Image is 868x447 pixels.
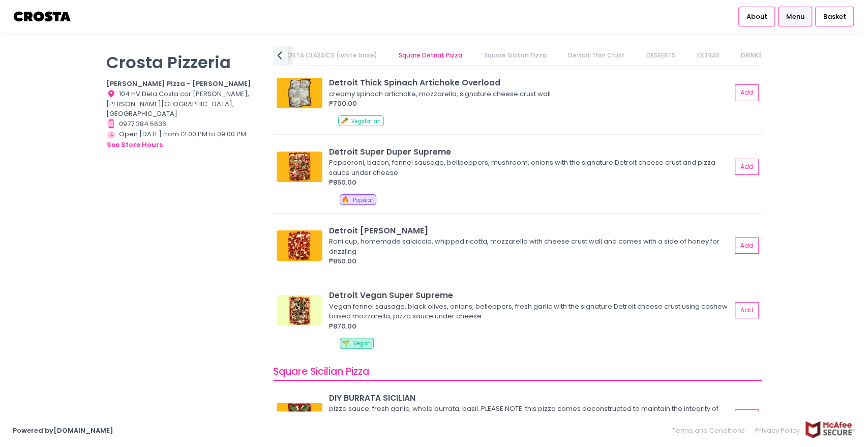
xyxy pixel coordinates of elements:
div: Roni cup, homemade salciccia, whipped ricotta, mozzarella with cheese crust wall and comes with a... [329,236,728,256]
img: Detroit Vegan Super Supreme [277,295,322,325]
div: 0977 284 5636 [106,119,261,129]
div: Detroit Vegan Super Supreme [329,289,731,301]
a: Square Sicilian Pizza [474,46,556,65]
div: ₱850.00 [329,177,731,188]
a: Terms and Conditions [672,421,750,440]
span: Popular [353,196,373,204]
span: 🌱 [342,338,350,348]
div: 104 HV Dela Costa cor [PERSON_NAME], [PERSON_NAME][GEOGRAPHIC_DATA], [GEOGRAPHIC_DATA] [106,89,261,119]
div: ₱700.00 [329,99,731,109]
img: Detroit Roni Salciccia [277,230,322,261]
button: Add [735,237,759,254]
a: CROSTA CLASSICS (white base) [269,46,387,65]
a: EXTRAS [687,46,729,65]
img: Detroit Super Duper Supreme [277,152,322,182]
div: Open [DATE] from 12:00 PM to 09:00 PM [106,129,261,151]
div: Detroit Super Duper Supreme [329,146,731,158]
img: Detroit Thick Spinach Artichoke Overload [277,78,322,108]
span: Square Sicilian Pizza [273,365,369,378]
a: About [738,7,775,26]
a: Menu [778,7,812,26]
div: pizza sauce, fresh garlic, whole burrata, basil. PLEASE NOTE: this pizza comes deconstructed to m... [329,404,728,424]
a: Privacy Policy [750,421,805,440]
div: creamy spinach artichoke, mozzarella, signature cheese crust wall [329,89,728,99]
button: see store hours [106,139,163,151]
span: Basket [823,12,846,22]
a: Detroit Thin Crust [558,46,635,65]
a: DRINKS [731,46,771,65]
button: Add [735,84,759,101]
span: Vegetarian [351,117,381,125]
div: Detroit [PERSON_NAME] [329,225,731,236]
span: Menu [786,12,804,22]
a: Powered by[DOMAIN_NAME] [13,426,113,435]
img: DIY BURRATA SICILIAN [277,403,322,433]
div: DIY BURRATA SICILIAN [329,392,731,404]
div: Detroit Thick Spinach Artichoke Overload [329,77,731,88]
span: 🔥 [341,195,349,204]
p: Crosta Pizzeria [106,52,261,72]
a: Square Detroit Pizza [389,46,472,65]
div: Vegan fennel sausage, black olives, onions, belleppers, fresh garlic with the signature Detroit c... [329,302,728,321]
div: Pepperoni, bacon, fennel sausage, bellpeppers, mushroom, onions with the signature Detroit cheese... [329,158,728,177]
span: 🥕 [340,116,348,126]
div: ₱850.00 [329,256,731,266]
button: Add [735,159,759,175]
span: Vegan [353,340,370,347]
img: mcafee-secure [804,421,855,438]
button: Add [735,302,759,319]
a: DESSERTS [637,46,685,65]
b: [PERSON_NAME] Pizza - [PERSON_NAME] [106,79,251,88]
img: logo [13,8,72,25]
button: Add [735,409,759,426]
div: ₱870.00 [329,321,731,332]
span: About [746,12,767,22]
